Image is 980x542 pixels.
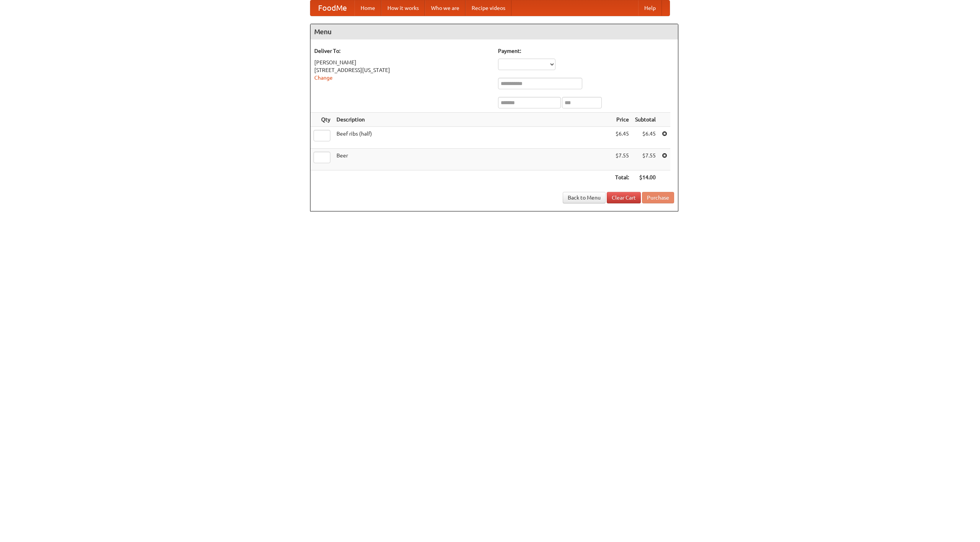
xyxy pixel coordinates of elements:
h4: Menu [310,24,678,39]
th: Description [333,113,612,127]
button: Purchase [642,192,674,203]
td: $7.55 [612,149,632,170]
td: $6.45 [612,127,632,149]
a: Home [354,0,381,16]
th: Total: [612,170,632,185]
a: Change [314,75,333,81]
td: $7.55 [632,149,659,170]
th: Subtotal [632,113,659,127]
th: Qty [310,113,333,127]
h5: Payment: [498,47,674,55]
td: Beer [333,149,612,170]
a: Who we are [425,0,465,16]
a: FoodMe [310,0,354,16]
a: Recipe videos [465,0,511,16]
th: Price [612,113,632,127]
td: $6.45 [632,127,659,149]
a: How it works [381,0,425,16]
a: Help [638,0,662,16]
th: $14.00 [632,170,659,185]
td: Beef ribs (half) [333,127,612,149]
a: Clear Cart [607,192,641,203]
div: [STREET_ADDRESS][US_STATE] [314,66,490,74]
a: Back to Menu [563,192,606,203]
h5: Deliver To: [314,47,490,55]
div: [PERSON_NAME] [314,59,490,66]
